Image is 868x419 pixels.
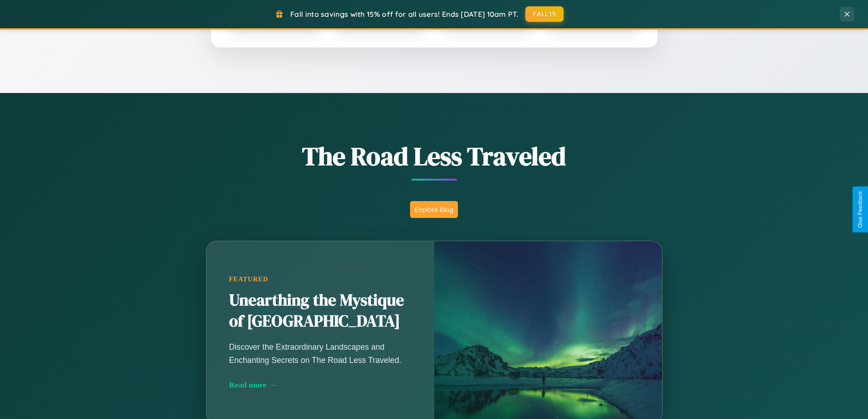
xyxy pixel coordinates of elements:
div: Read more → [229,380,411,390]
button: FALL15 [525,6,564,22]
h1: The Road Less Traveled [161,139,708,174]
div: Featured [229,275,411,283]
span: Fall into savings with 15% off for all users! Ends [DATE] 10am PT. [290,10,519,19]
div: Give Feedback [857,191,863,228]
button: Explore Blog [410,201,458,218]
p: Discover the Extraordinary Landscapes and Enchanting Secrets on The Road Less Traveled. [229,341,411,366]
h2: Unearthing the Mystique of [GEOGRAPHIC_DATA] [229,290,411,332]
